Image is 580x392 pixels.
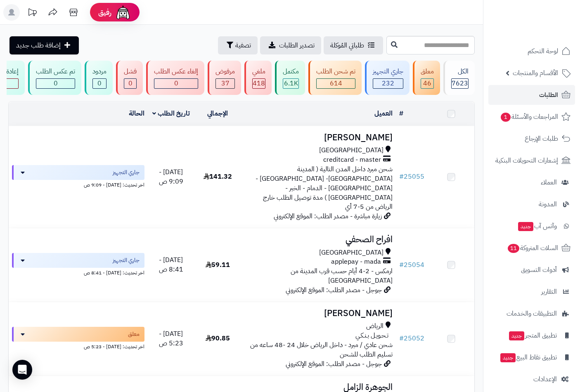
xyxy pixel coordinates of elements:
a: مرفوض 37 [206,61,243,95]
div: 418 [253,79,265,88]
div: 0 [36,79,75,88]
a: # [399,109,403,118]
span: إشعارات التحويلات البنكية [495,155,558,166]
div: إلغاء عكس الطلب [154,67,198,76]
a: المراجعات والأسئلة1 [488,107,575,127]
span: السلات المتروكة [507,242,558,254]
span: 0 [174,78,178,88]
a: الكل7623 [442,61,476,95]
span: 59.11 [206,260,230,270]
h3: [PERSON_NAME] [244,133,393,142]
span: طلباتي المُوكلة [330,40,364,50]
a: الطلبات [488,85,575,105]
span: الرياض [366,321,384,331]
span: [GEOGRAPHIC_DATA] [319,248,384,257]
span: 6.1K [284,78,298,88]
a: تحديثات المنصة [22,4,43,23]
div: 46 [421,79,433,88]
a: تم عكس الطلب 0 [26,61,83,95]
a: تصدير الطلبات [260,36,321,54]
img: logo-2.png [524,18,572,35]
span: تطبيق المتجر [508,330,557,341]
div: Open Intercom Messenger [12,360,32,380]
h3: افراح الصحفي [244,235,393,244]
span: جاري التجهيز [113,256,140,264]
span: المدونة [539,198,557,210]
span: وآتس آب [517,220,557,232]
span: لوحة التحكم [528,45,558,57]
span: تـحـويـل بـنـكـي [355,331,388,340]
button: تصفية [218,36,258,54]
span: شحن مبرد داخل المدن التالية ( المدينة [GEOGRAPHIC_DATA]- [GEOGRAPHIC_DATA] - [GEOGRAPHIC_DATA] - ... [256,164,393,212]
span: # [399,333,404,343]
span: التقارير [541,286,557,298]
a: طلباتي المُوكلة [324,36,383,54]
a: إلغاء عكس الطلب 0 [144,61,206,95]
a: فشل 0 [114,61,144,95]
span: [DATE] - 9:09 ص [159,167,183,187]
a: #25055 [399,172,424,182]
span: الأقسام والمنتجات [513,67,558,79]
span: زيارة مباشرة - مصدر الطلب: الموقع الإلكتروني [274,211,382,221]
a: #25052 [399,333,424,343]
span: إضافة طلب جديد [16,40,61,50]
h3: [PERSON_NAME] [244,309,393,318]
span: 90.85 [206,333,230,343]
div: اخر تحديث: [DATE] - 5:23 ص [12,342,144,350]
span: العملاء [541,177,557,188]
div: مكتمل [283,67,299,76]
a: تطبيق المتجرجديد [488,326,575,345]
span: [DATE] - 8:41 ص [159,255,183,274]
span: أدوات التسويق [521,264,557,276]
div: 6113 [283,79,298,88]
span: [DATE] - 5:23 ص [159,329,183,348]
div: معلق [421,67,434,76]
div: فشل [124,67,137,76]
span: الطلبات [539,89,558,101]
a: وآتس آبجديد [488,216,575,236]
a: #25054 [399,260,424,270]
span: [GEOGRAPHIC_DATA] [319,146,384,155]
a: تم شحن الطلب 614 [307,61,363,95]
span: 0 [54,78,58,88]
div: 0 [93,79,106,88]
span: الإعدادات [533,373,557,385]
span: جديد [518,222,533,231]
span: شحن عادي / مبرد - داخل الرياض خلال 24 -48 ساعه من تسليم الطلب للشحن [250,340,393,359]
span: جوجل - مصدر الطلب: الموقع الإلكتروني [286,359,382,369]
span: رفيق [98,7,111,17]
div: تم شحن الطلب [316,67,355,76]
a: طلبات الإرجاع [488,129,575,149]
a: المدونة [488,194,575,214]
span: ارمكس - 2-4 أيام حسب قرب المدينة من [GEOGRAPHIC_DATA] [291,266,393,286]
span: تصدير الطلبات [279,40,315,50]
div: اخر تحديث: [DATE] - 8:41 ص [12,268,144,276]
span: المراجعات والأسئلة [500,111,558,123]
a: تاريخ الطلب [152,109,190,118]
span: 0 [97,78,102,88]
div: 37 [216,79,234,88]
span: جوجل - مصدر الطلب: الموقع الإلكتروني [286,285,382,295]
a: جاري التجهيز 232 [363,61,411,95]
span: 0 [128,78,133,88]
span: # [399,260,404,270]
span: 232 [382,78,394,88]
span: تصفية [235,40,251,50]
a: التقارير [488,282,575,302]
div: 232 [373,79,403,88]
div: جاري التجهيز [373,67,403,76]
span: applepay - mada [331,257,381,267]
a: لوحة التحكم [488,41,575,61]
span: 418 [253,78,265,88]
a: الحالة [129,109,144,118]
a: أدوات التسويق [488,260,575,280]
span: 37 [221,78,230,88]
a: إشعارات التحويلات البنكية [488,151,575,170]
a: مكتمل 6.1K [273,61,307,95]
span: جديد [500,353,516,362]
span: creditcard - master [323,155,381,165]
a: الإجمالي [207,109,228,118]
div: مرفوض [215,67,235,76]
div: 614 [317,79,355,88]
span: 7623 [452,78,468,88]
